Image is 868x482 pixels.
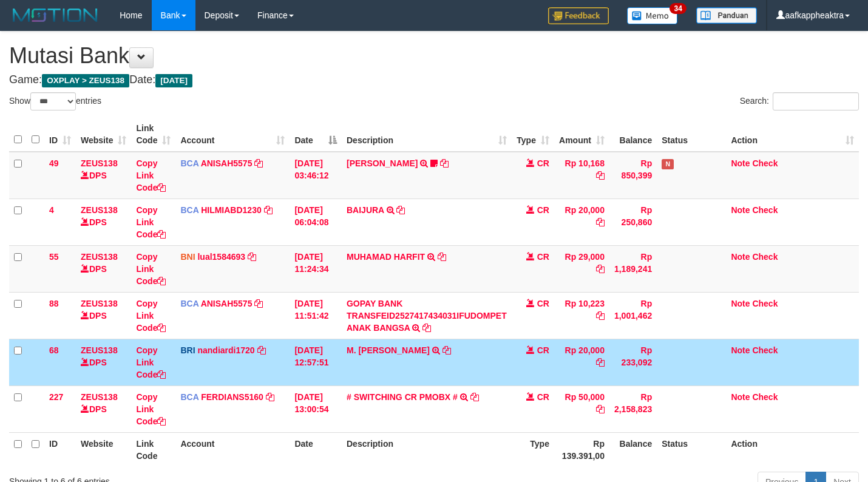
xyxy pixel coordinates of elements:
a: ZEUS138 [81,299,118,308]
td: [DATE] 13:00:54 [290,385,342,432]
span: 88 [49,299,59,308]
td: [DATE] 03:46:12 [290,152,342,199]
th: Date: activate to sort column descending [290,117,342,152]
span: BCA [180,158,198,168]
img: panduan.png [696,7,757,24]
td: Rp 850,399 [609,152,657,199]
td: Rp 250,860 [609,199,657,245]
td: [DATE] 11:24:34 [290,245,342,292]
a: ZEUS138 [81,205,118,215]
a: Copy Link Code [136,252,166,286]
span: 49 [49,158,59,168]
a: Note [731,252,750,262]
a: Note [731,205,750,215]
a: Check [752,158,778,168]
th: Account: activate to sort column ascending [175,117,290,152]
a: # SWITCHING CR PMOBX # [347,392,458,402]
a: M. [PERSON_NAME] [347,345,430,355]
td: DPS [76,199,131,245]
img: Button%20Memo.svg [627,7,678,24]
a: FERDIANS5160 [201,392,263,402]
span: CR [537,345,549,355]
img: MOTION_logo.png [9,6,101,24]
a: Copy Rp 20,000 to clipboard [596,358,605,367]
label: Search: [740,92,859,110]
a: ANISAH5575 [201,299,253,308]
th: Action: activate to sort column ascending [726,117,859,152]
th: Link Code: activate to sort column ascending [131,117,175,152]
td: Rp 10,223 [554,292,609,339]
a: ZEUS138 [81,392,118,402]
a: Note [731,158,750,168]
td: [DATE] 11:51:42 [290,292,342,339]
span: CR [537,299,549,308]
a: Copy Rp 29,000 to clipboard [596,264,605,274]
span: [DATE] [155,74,192,87]
td: [DATE] 06:04:08 [290,199,342,245]
a: Copy ANISAH5575 to clipboard [254,158,263,168]
span: 227 [49,392,63,402]
a: MUHAMAD HARFIT [347,252,425,262]
a: Copy Link Code [136,392,166,426]
a: BAIJURA [347,205,384,215]
a: Copy M. FAIZ ALFIN to clipboard [442,345,451,355]
th: Account [175,432,290,467]
span: Has Note [662,159,674,169]
a: Check [752,299,778,308]
a: Copy Link Code [136,158,166,192]
th: Status [657,117,726,152]
th: Rp 139.391,00 [554,432,609,467]
img: Feedback.jpg [548,7,609,24]
th: Balance [609,432,657,467]
span: BCA [180,299,198,308]
a: Note [731,392,750,402]
th: Description [342,432,512,467]
label: Show entries [9,92,101,110]
a: Copy GOPAY BANK TRANSFEID2527417434031IFUDOMPET ANAK BANGSA to clipboard [422,323,431,333]
span: 4 [49,205,54,215]
span: CR [537,392,549,402]
a: Copy Rp 10,223 to clipboard [596,311,605,321]
th: ID: activate to sort column ascending [44,117,76,152]
a: Copy nandiardi1720 to clipboard [257,345,266,355]
th: Description: activate to sort column ascending [342,117,512,152]
a: Copy Rp 50,000 to clipboard [596,404,605,414]
span: BRI [180,345,195,355]
span: BCA [180,205,198,215]
td: Rp 29,000 [554,245,609,292]
a: ZEUS138 [81,345,118,355]
th: Action [726,432,859,467]
a: Copy MUHAMAD HARFIT to clipboard [438,252,446,262]
th: Type: activate to sort column ascending [512,117,554,152]
a: Copy Link Code [136,299,166,333]
span: CR [537,205,549,215]
td: Rp 1,001,462 [609,292,657,339]
th: Amount: activate to sort column ascending [554,117,609,152]
a: Copy ANISAH5575 to clipboard [254,299,263,308]
h4: Game: Date: [9,74,859,86]
a: [PERSON_NAME] [347,158,418,168]
span: BNI [180,252,195,262]
span: OXPLAY > ZEUS138 [42,74,129,87]
th: ID [44,432,76,467]
a: Note [731,345,750,355]
a: Copy Link Code [136,345,166,379]
a: ZEUS138 [81,158,118,168]
td: [DATE] 12:57:51 [290,339,342,385]
a: Check [752,345,778,355]
td: Rp 20,000 [554,199,609,245]
a: Check [752,252,778,262]
span: BCA [180,392,198,402]
th: Website: activate to sort column ascending [76,117,131,152]
th: Link Code [131,432,175,467]
th: Status [657,432,726,467]
a: Copy lual1584693 to clipboard [248,252,256,262]
td: Rp 50,000 [554,385,609,432]
th: Balance [609,117,657,152]
a: lual1584693 [197,252,245,262]
span: CR [537,158,549,168]
th: Website [76,432,131,467]
td: Rp 2,158,823 [609,385,657,432]
a: Copy FERDIANS5160 to clipboard [266,392,274,402]
td: Rp 233,092 [609,339,657,385]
